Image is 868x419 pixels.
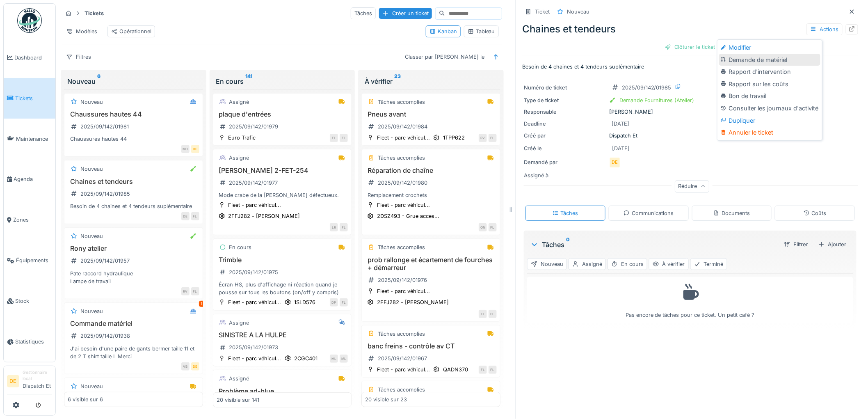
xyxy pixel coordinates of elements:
div: Tâches [530,240,777,250]
div: Nouveau [80,382,103,390]
div: Créé par [524,132,606,140]
div: FL [191,212,199,220]
div: Chaines et tendeurs [522,22,858,37]
div: Euro Trafic [228,134,256,142]
div: Bon de travail [719,90,820,102]
div: FL [489,366,497,374]
div: En cours [216,76,349,86]
div: À vérifier [649,258,689,270]
div: Fleet - parc véhicul... [377,134,430,142]
div: Assigné [229,375,249,382]
div: Modèles [62,25,101,37]
strong: Tickets [81,9,107,17]
div: Rapport sur les coûts [719,78,820,90]
div: Assigné [569,258,606,270]
h3: [PERSON_NAME] 2-FET-254 [217,167,348,174]
h3: banc freins - contrôle av CT [365,342,497,350]
div: Assigné [229,154,249,162]
div: Nouveau [80,307,103,315]
div: Classer par [PERSON_NAME] le [401,51,488,63]
li: Dispatch Et [23,369,52,393]
div: Fleet - parc véhicul... [228,201,281,209]
div: Tâches [553,209,578,217]
div: 2025/09/142/01957 [80,257,130,265]
div: DP [330,298,338,307]
div: Fleet - parc véhicul... [228,355,281,362]
div: Ticket [535,8,550,16]
div: Besoin de 4 chaines et 4 tendeurs suplémentaire [68,202,199,210]
div: Annuler le ticket [719,126,820,139]
div: Demandé par [524,158,606,166]
div: FL [489,223,497,231]
div: Nouveau [67,76,200,86]
div: 2025/09/142/01976 [378,276,427,284]
div: [PERSON_NAME] [524,108,857,116]
div: Tâches accomplies [378,330,425,338]
div: FL [340,298,348,307]
div: À vérifier [365,76,497,86]
span: Tickets [15,94,52,102]
div: Fleet - parc véhicul... [377,201,430,209]
div: 1 [199,301,205,307]
div: 1TPP622 [443,134,465,142]
div: Modifier [719,41,820,54]
span: Dashboard [14,54,52,62]
div: Nouveau [527,258,567,270]
div: DE [181,212,190,220]
div: 2FFJ282 - [PERSON_NAME] [377,298,449,306]
h3: SINISTRE A LA HULPE [217,331,348,339]
div: Communications [624,209,674,217]
div: Opérationnel [111,27,151,35]
div: Écran HS, plus d'affichage ni réaction quand je pousse sur tous les boutons (on/off y compris) [217,281,348,296]
div: Créer un ticket [379,8,432,19]
h3: Réparation de chaîne [365,167,497,174]
h3: Chaussures hautes 44 [68,110,199,118]
div: Tâches [351,7,376,19]
span: Maintenance [16,135,52,143]
div: 20 visible sur 141 [217,396,259,403]
div: Nouveau [567,8,589,16]
div: QADN370 [443,366,468,373]
img: Badge_color-CXgf-gQk.svg [17,8,42,33]
div: Assigné [229,98,249,106]
div: Pas encore de tâches pour ce ticket. Un petit café ? [532,281,848,319]
div: Tâches accomplies [378,386,425,394]
div: 2025/09/142/01973 [229,343,279,351]
div: En cours [608,258,647,270]
div: DE [191,362,199,371]
div: FL [340,134,348,142]
h3: Trimble [217,256,348,264]
div: Dispatch Et [524,132,857,140]
div: RV [479,134,487,142]
div: Responsable [524,108,606,116]
div: ML [330,355,338,363]
div: 2025/09/142/01980 [378,179,427,187]
h3: Rony atelier [68,245,199,252]
div: Kanban [429,27,457,35]
h3: plaque d'entrées [217,110,348,118]
div: Tâches accomplies [378,154,425,162]
h3: Commande matériel [68,320,199,327]
div: Deadline [524,120,606,128]
div: Réduire [675,181,709,192]
div: Rapport d'intervention [719,66,820,78]
div: 2DSZ493 - Grue acces... [377,212,439,220]
div: Chaussures hautes 44 [68,135,199,143]
div: Terminé [690,258,727,270]
span: Statistiques [15,338,52,346]
h3: Chaines et tendeurs [68,178,199,185]
div: Tâches accomplies [378,243,425,251]
div: FL [489,310,497,318]
div: Consulter les journaux d'activité [719,102,820,114]
span: Équipements [16,256,52,264]
span: Agenda [14,175,52,183]
div: DE [609,157,621,168]
div: 20 visible sur 23 [365,396,407,403]
div: ON [479,223,487,231]
div: Fleet - parc véhicul... [228,298,281,306]
div: Dupliquer [719,114,820,127]
div: Ajouter [815,239,850,250]
div: Nouveau [80,98,103,106]
div: Tâches accomplies [378,98,425,106]
div: Assigné à [524,172,606,179]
